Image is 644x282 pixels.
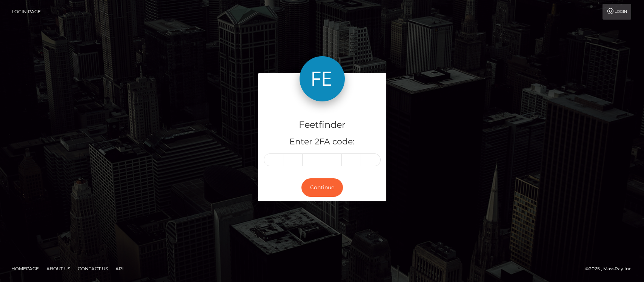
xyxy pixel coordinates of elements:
a: Contact Us [75,263,111,274]
a: Login [603,4,631,20]
h4: Feetfinder [264,118,381,132]
img: Feetfinder [300,56,345,101]
h5: Enter 2FA code: [264,136,381,148]
a: About Us [43,263,73,274]
a: Homepage [8,263,42,274]
a: Login Page [12,4,41,20]
button: Continue [301,178,343,197]
a: API [112,263,127,274]
div: © 2025 , MassPay Inc. [585,265,638,273]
